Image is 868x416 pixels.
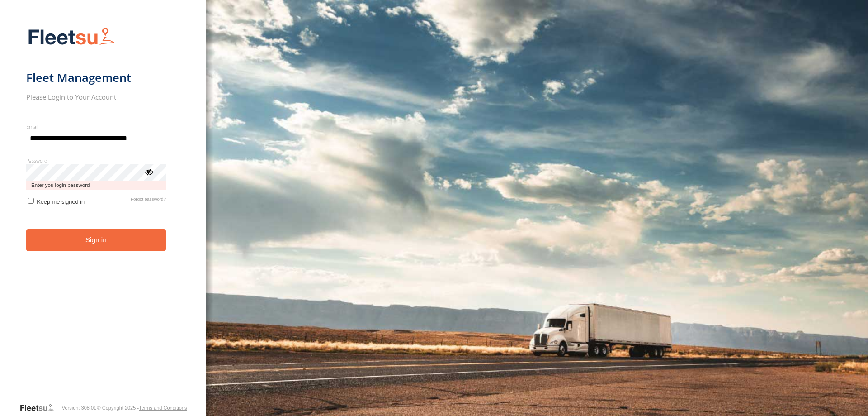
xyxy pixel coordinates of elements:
[26,181,166,190] span: Enter you login password
[26,70,166,85] h1: Fleet Management
[97,405,187,411] div: © Copyright 2025 -
[139,405,187,411] a: Terms and Conditions
[26,22,180,402] form: main
[26,25,117,48] img: Fleetsu
[131,196,166,205] a: Forgot password?
[62,405,96,411] div: Version: 308.01
[28,198,34,204] input: Keep me signed in
[26,157,166,164] label: Password
[26,92,166,101] h2: Please Login to Your Account
[26,229,166,251] button: Sign in
[144,167,153,176] div: ViewPassword
[19,403,61,412] a: Visit our Website
[37,198,85,205] span: Keep me signed in
[26,123,166,130] label: Email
